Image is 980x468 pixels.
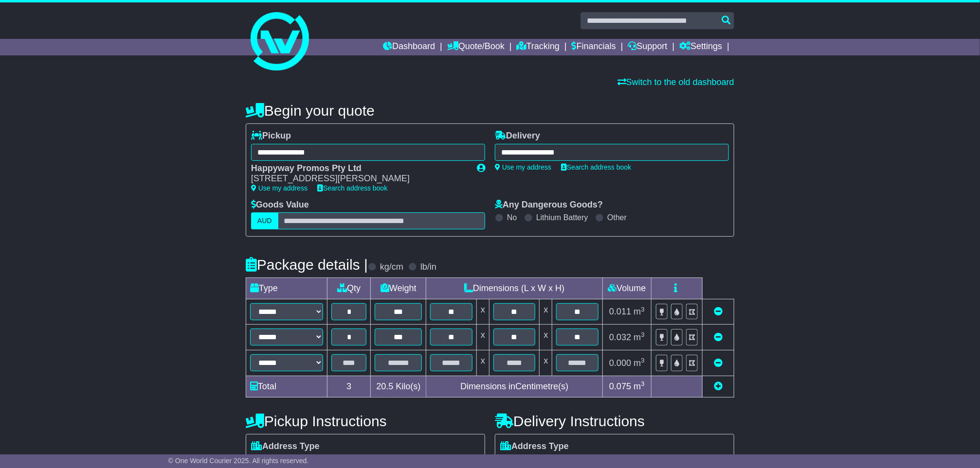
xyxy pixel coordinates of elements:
span: m [634,307,645,316]
a: Support [628,39,668,55]
td: Weight [371,278,426,299]
td: Qty [327,278,371,299]
td: Kilo(s) [371,376,426,398]
a: Search address book [561,163,631,171]
span: m [634,381,645,391]
h4: Begin your quote [246,103,734,119]
span: m [634,358,645,368]
td: x [476,325,489,350]
div: [STREET_ADDRESS][PERSON_NAME] [251,173,467,184]
a: Financials [572,39,616,55]
a: Remove this item [714,307,723,316]
h4: Delivery Instructions [495,413,734,429]
a: Settings [679,39,722,55]
span: 20.5 [376,381,393,391]
a: Quote/Book [447,39,505,55]
label: Other [607,213,627,222]
div: Happyway Promos Pty Ltd [251,163,467,174]
td: Volume [602,278,651,299]
label: Pickup [251,131,291,141]
td: x [476,350,489,376]
td: x [540,350,552,376]
a: Add new item [714,381,723,391]
sup: 3 [641,357,645,364]
sup: 3 [641,331,645,338]
a: Tracking [517,39,560,55]
label: lb/in [420,262,436,273]
td: 3 [327,376,371,398]
sup: 3 [641,306,645,313]
a: Search address book [317,184,387,192]
a: Use my address [251,184,308,192]
a: Switch to the old dashboard [617,77,734,87]
label: Goods Value [251,200,309,210]
a: Use my address [495,163,551,171]
h4: Pickup Instructions [246,413,485,429]
span: m [634,332,645,342]
td: Dimensions in Centimetre(s) [426,376,603,398]
td: x [540,325,552,350]
td: Total [246,376,327,398]
a: Remove this item [714,332,723,342]
td: x [476,299,489,325]
label: Address Type [500,441,569,452]
span: © One World Courier 2025. All rights reserved. [168,457,309,465]
h4: Package details | [246,257,368,273]
span: 0.075 [609,381,631,391]
a: Dashboard [383,39,435,55]
label: Address Type [251,441,320,452]
td: Type [246,278,327,299]
span: 0.032 [609,332,631,342]
td: Dimensions (L x W x H) [426,278,603,299]
label: Lithium Battery [536,213,588,222]
label: No [507,213,517,222]
label: AUD [251,212,278,229]
label: Delivery [495,131,540,141]
a: Remove this item [714,358,723,368]
td: x [540,299,552,325]
span: 0.011 [609,307,631,316]
span: 0.000 [609,358,631,368]
sup: 3 [641,380,645,387]
label: Any Dangerous Goods? [495,200,603,210]
label: kg/cm [380,262,403,273]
